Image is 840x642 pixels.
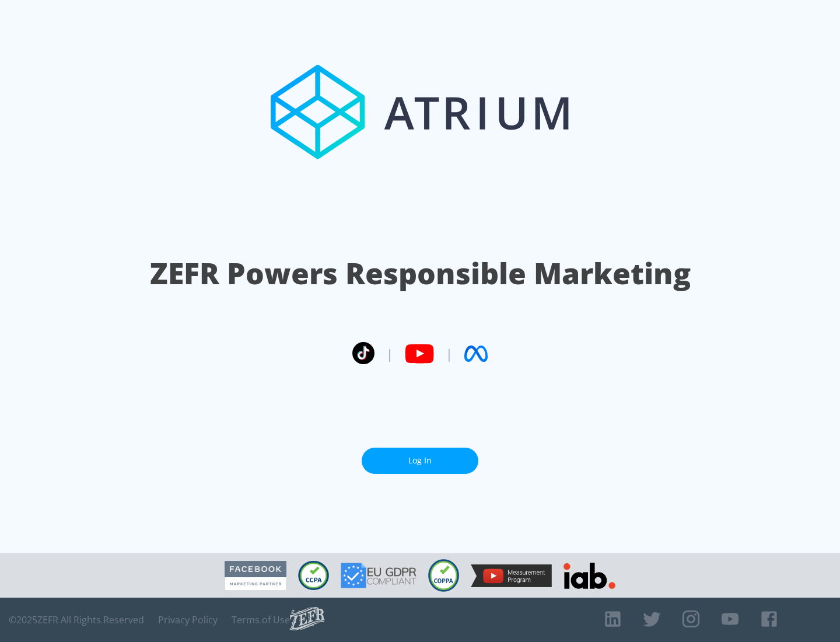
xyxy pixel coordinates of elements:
img: Facebook Marketing Partner [225,561,286,591]
span: | [446,345,453,362]
img: CCPA Compliant [298,561,329,590]
h1: ZEFR Powers Responsible Marketing [150,253,691,294]
img: IAB [563,563,615,589]
img: GDPR Compliant [341,563,416,588]
img: YouTube Measurement Program [471,564,552,587]
img: COPPA Compliant [428,559,459,592]
a: Terms of Use [232,614,290,626]
a: Privacy Policy [158,614,218,626]
span: © 2025 ZEFR All Rights Reserved [9,614,144,626]
a: Log In [362,448,478,474]
span: | [386,345,393,362]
